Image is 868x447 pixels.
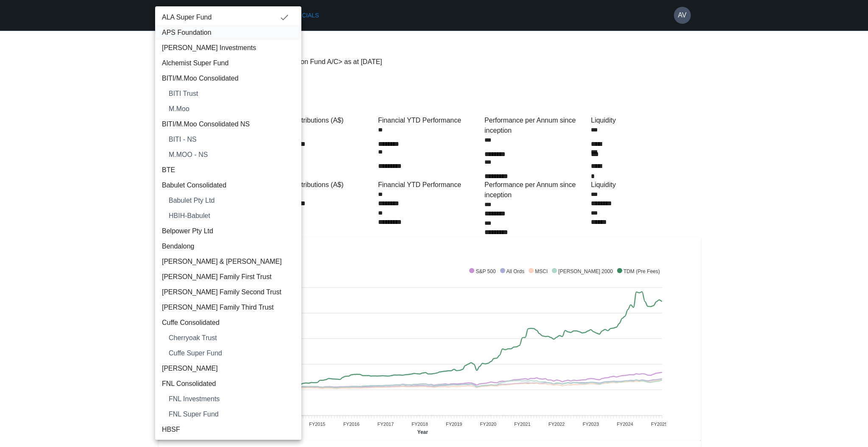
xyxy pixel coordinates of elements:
span: [PERSON_NAME] Investments [162,43,295,53]
span: Belpower Pty Ltd [162,226,295,236]
span: HBSF [162,425,295,435]
span: Cuffe Consolidated [162,318,295,328]
span: APS Foundation [162,28,295,38]
span: FNL Investments [169,394,295,404]
span: BTE [162,165,295,175]
span: HBIH-Babulet [169,211,295,221]
span: FNL Super Fund [169,409,295,419]
span: ALA Super Fund [162,12,279,22]
span: BITI/M.Moo Consolidated [162,73,295,84]
span: Bendalong [162,241,295,251]
span: BITI - NS [169,134,295,145]
span: Cherryoak Trust [169,333,295,343]
span: BITI/M.Moo Consolidated NS [162,119,295,129]
span: Cuffe Super Fund [169,348,295,358]
span: FNL Consolidated [162,379,295,389]
span: [PERSON_NAME] Family Third Trust [162,302,295,313]
span: Babulet Consolidated [162,180,295,190]
span: [PERSON_NAME] Family Second Trust [162,287,295,297]
span: [PERSON_NAME] & [PERSON_NAME] [162,257,295,267]
span: Alchemist Super Fund [162,58,295,68]
span: M.MOO - NS [169,150,295,160]
span: [PERSON_NAME] Family First Trust [162,272,295,282]
span: BITI Trust [169,89,295,99]
span: [PERSON_NAME] [162,363,295,374]
span: M.Moo [169,104,295,114]
span: Babulet Pty Ltd [169,196,295,206]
